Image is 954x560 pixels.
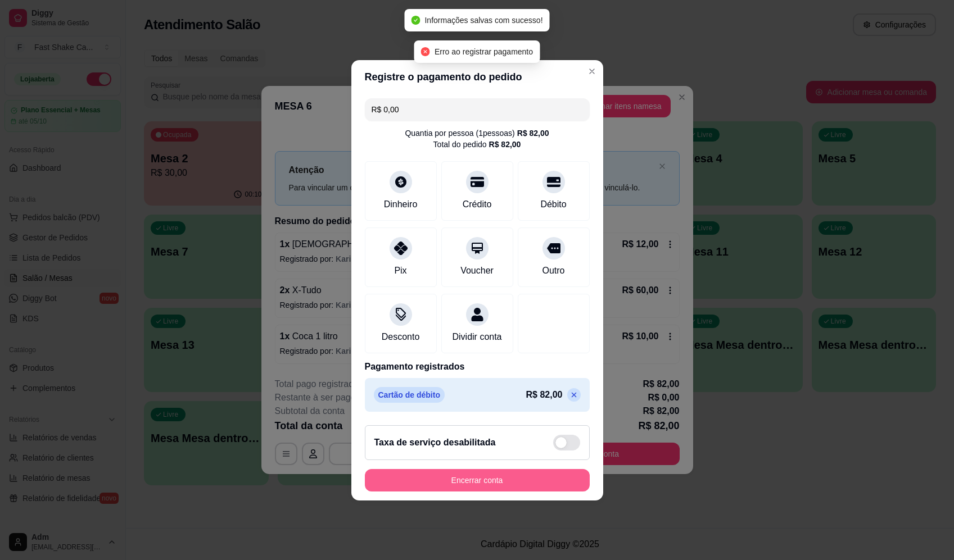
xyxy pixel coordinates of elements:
[365,469,590,491] button: Encerrar conta
[540,198,566,211] div: Débito
[435,47,533,56] span: Erro ao registrar pagamento
[394,264,406,277] div: Pix
[365,360,590,374] p: Pagamento registrados
[463,198,492,211] div: Crédito
[411,16,420,25] span: check-circle
[452,330,501,344] div: Dividir conta
[351,60,603,94] header: Registre o pagamento do pedido
[460,264,494,277] div: Voucher
[517,128,549,139] div: R$ 82,00
[384,198,418,211] div: Dinheiro
[374,387,445,403] p: Cartão de débito
[372,98,583,121] input: Ex.: hambúrguer de cordeiro
[433,139,521,150] div: Total do pedido
[374,436,496,449] h2: Taxa de serviço desabilitada
[405,128,549,139] div: Quantia por pessoa ( 1 pessoas)
[424,16,542,25] span: Informações salvas com sucesso!
[583,62,601,80] button: Close
[489,139,521,150] div: R$ 82,00
[421,47,430,56] span: close-circle
[382,330,420,344] div: Desconto
[542,264,564,277] div: Outro
[526,388,563,402] p: R$ 82,00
